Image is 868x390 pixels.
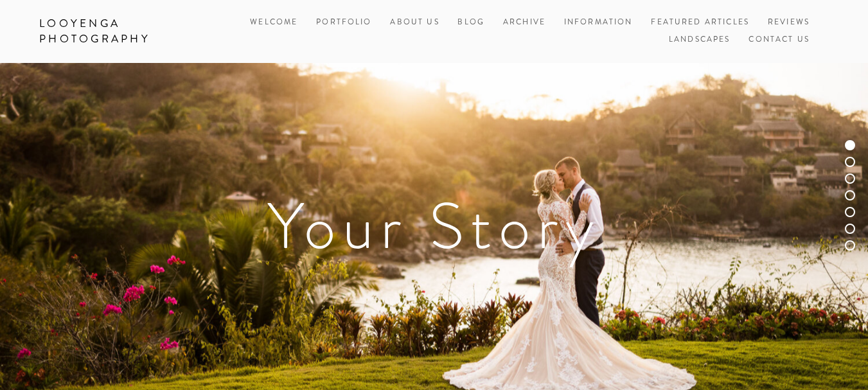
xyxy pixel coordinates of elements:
a: Reviews [768,14,810,31]
a: Welcome [250,14,297,31]
a: Looyenga Photography [30,13,209,50]
a: About Us [390,14,439,31]
a: Featured Articles [651,14,749,31]
a: Blog [457,14,484,31]
h1: Your Story [39,194,829,258]
a: Information [564,17,633,28]
a: Contact Us [748,31,810,49]
a: Portfolio [316,17,371,28]
a: Archive [503,14,545,31]
a: Landscapes [669,31,731,49]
